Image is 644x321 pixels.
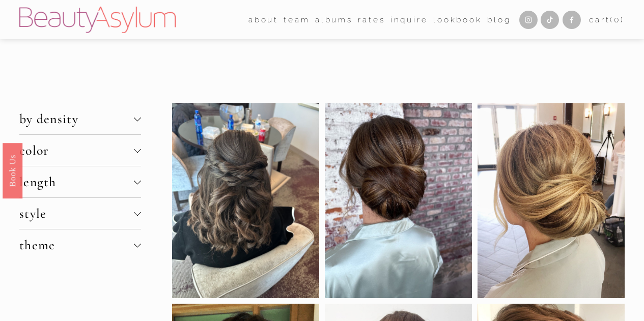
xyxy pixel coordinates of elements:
span: color [19,142,134,158]
button: color [19,135,141,166]
span: length [19,174,134,190]
span: theme [19,237,134,253]
a: albums [315,12,353,27]
span: by density [19,111,134,127]
a: Blog [487,12,511,27]
a: Cart(0) [589,13,625,27]
img: Beauty Asylum | Bridal Hair &amp; Makeup Charlotte &amp; Atlanta [19,7,176,33]
span: about [248,13,278,27]
span: ( ) [610,15,625,24]
a: TikTok [541,11,559,29]
button: length [19,166,141,197]
a: folder dropdown [248,12,278,27]
a: Instagram [519,11,538,29]
a: Lookbook [433,12,482,27]
a: folder dropdown [284,12,310,27]
a: Book Us [3,142,22,198]
button: theme [19,229,141,260]
span: 0 [614,15,621,24]
a: Inquire [390,12,428,27]
a: Rates [358,12,385,27]
button: style [19,198,141,229]
span: team [284,13,310,27]
button: by density [19,103,141,134]
span: style [19,206,134,221]
a: Facebook [563,11,581,29]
